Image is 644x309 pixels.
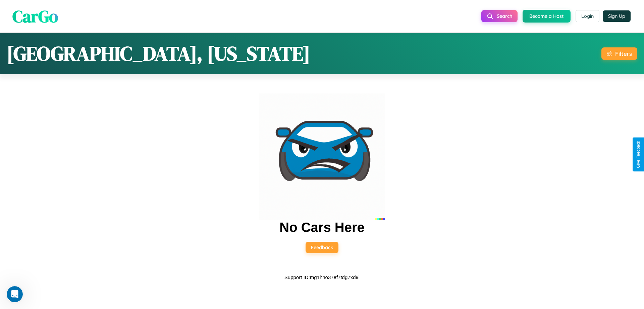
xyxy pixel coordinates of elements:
button: Become a Host [523,10,571,23]
span: Search [497,13,512,19]
iframe: Intercom live chat [7,286,23,302]
button: Search [481,10,518,22]
h1: [GEOGRAPHIC_DATA], [US_STATE] [7,40,310,67]
img: car [259,93,385,220]
div: Give Feedback [636,141,641,168]
h2: No Cars Here [279,220,364,235]
p: Support ID: mg1hno37ef7tdg7xd9i [284,273,360,282]
button: Filters [601,47,637,60]
button: Sign Up [603,10,631,22]
button: Login [576,10,599,22]
span: CarGo [12,4,58,28]
button: Feedback [306,242,338,253]
div: Filters [615,50,632,57]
